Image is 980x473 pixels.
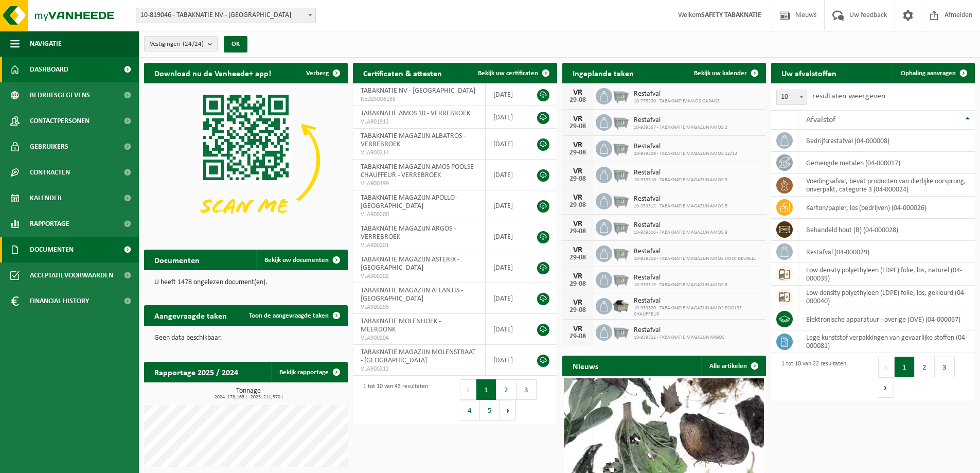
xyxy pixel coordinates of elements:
[486,129,527,160] td: [DATE]
[361,318,441,334] span: TABAKNATIE MOLENHOEK - MEERDONK
[798,308,975,330] td: elektronische apparatuur - overige (OVE) (04-000067)
[686,63,765,83] a: Bekijk uw kalender
[634,274,727,282] span: Restafval
[798,263,975,286] td: low density polyethyleen (LDPE) folie, los, naturel (04-000039)
[634,282,727,288] span: 10-939319 - TABAKNATIE MAGAZIJN AMOS 8
[486,190,527,221] td: [DATE]
[30,211,69,237] span: Rapportage
[361,211,477,219] span: VLA900200
[460,379,476,400] button: Previous
[567,254,588,261] div: 29-08
[567,123,588,130] div: 29-08
[798,130,975,152] td: bedrijfsrestafval (04-000008)
[136,8,316,23] span: 10-819046 - TABAKNATIE NV - ANTWERPEN
[298,63,347,83] button: Verberg
[486,221,527,252] td: [DATE]
[567,167,588,176] div: VR
[798,241,975,263] td: restafval (04-000029)
[612,270,630,288] img: WB-2500-GAL-GY-01
[306,70,329,77] span: Verberg
[776,90,807,105] span: 10
[256,250,347,270] a: Bekijk uw documenten
[144,250,210,270] h2: Documenten
[30,82,90,108] span: Bedrijfsgegevens
[771,63,847,83] h2: Uw afvalstoffen
[150,37,204,52] span: Vestigingen
[634,256,756,262] span: 10-939318 - TABAKNATIE MAGAZIJN AMOS HOOFDBUREEL
[562,356,609,376] h2: Nieuws
[634,326,725,335] span: Restafval
[486,283,527,314] td: [DATE]
[30,262,113,288] span: Acceptatievoorwaarden
[478,70,538,77] span: Bekijk uw certificaten
[154,335,337,342] p: Geen data beschikbaar.
[144,83,348,236] img: Download de VHEPlus App
[915,357,935,377] button: 2
[361,348,476,364] span: TABAKNATIE MAGAZIJN MOLENSTRAAT - [GEOGRAPHIC_DATA]
[634,90,720,98] span: Restafval
[694,70,747,77] span: Bekijk uw kalender
[30,108,90,134] span: Contactpersonen
[878,377,894,398] button: Next
[567,299,588,307] div: VR
[798,219,975,241] td: behandeld hout (B) (04-000028)
[634,335,725,341] span: 10-939322 - TABAKNATIE MAGAZIJN ARGOS
[567,141,588,149] div: VR
[567,194,588,202] div: VR
[361,272,477,281] span: VLA900202
[634,230,727,236] span: 10-939316 - TABAKNATIE MAGAZIJN AMOS 9
[241,305,347,326] a: Toon de aangevraagde taken
[271,362,347,382] a: Bekijk rapportage
[567,97,588,104] div: 29-08
[634,195,727,203] span: Restafval
[486,160,527,190] td: [DATE]
[701,356,765,376] a: Alle artikelen
[516,379,537,400] button: 3
[567,246,588,254] div: VR
[612,165,630,183] img: WB-2500-GAL-GY-01
[264,257,329,264] span: Bekijk uw documenten
[30,288,89,314] span: Financial History
[634,221,727,230] span: Restafval
[361,149,477,157] span: VLA900214
[634,177,727,183] span: 10-939310 - TABAKNATIE MAGAZIJN AMOS 3
[895,357,915,377] button: 1
[567,228,588,235] div: 29-08
[249,312,329,319] span: Toon de aangevraagde taken
[30,57,68,82] span: Dashboard
[486,83,527,106] td: [DATE]
[901,70,956,77] span: Ophaling aanvragen
[30,31,62,57] span: Navigatie
[470,63,556,83] a: Bekijk uw certificaten
[798,286,975,308] td: low density polyethyleen (LDPE) folie, los, gekleurd (04-000040)
[612,218,630,235] img: WB-2500-GAL-GY-01
[634,297,761,305] span: Restafval
[567,220,588,228] div: VR
[798,330,975,353] td: lege kunststof verpakkingen van gevaarlijke stoffen (04-000081)
[144,305,237,325] h2: Aangevraagde taken
[567,325,588,333] div: VR
[486,314,527,345] td: [DATE]
[812,92,885,100] label: resultaten weergeven
[612,323,630,340] img: WB-2500-GAL-GY-01
[634,125,727,131] span: 10-939307 - TABAKNATIE MAGAZIJN AMOS 2
[144,63,281,83] h2: Download nu de Vanheede+ app!
[144,36,218,51] button: Vestigingen(24/24)
[798,152,975,174] td: gemengde metalen (04-000017)
[634,151,737,157] span: 10-939309 - TABAKNATIE MAGAZIJN AMOS 12/13
[361,365,477,373] span: VLA900212
[361,241,477,250] span: VLA900201
[361,95,477,103] span: RED25006165
[612,296,630,314] img: WB-5000-GAL-GY-01
[567,149,588,156] div: 29-08
[361,180,477,188] span: VLA900199
[500,400,516,421] button: Next
[154,279,337,286] p: U heeft 1478 ongelezen document(en).
[361,334,477,342] span: VLA900204
[567,307,588,314] div: 29-08
[358,378,428,422] div: 1 tot 10 van 43 resultaten
[476,379,496,400] button: 1
[567,281,588,288] div: 29-08
[30,185,62,211] span: Kalender
[562,63,644,83] h2: Ingeplande taken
